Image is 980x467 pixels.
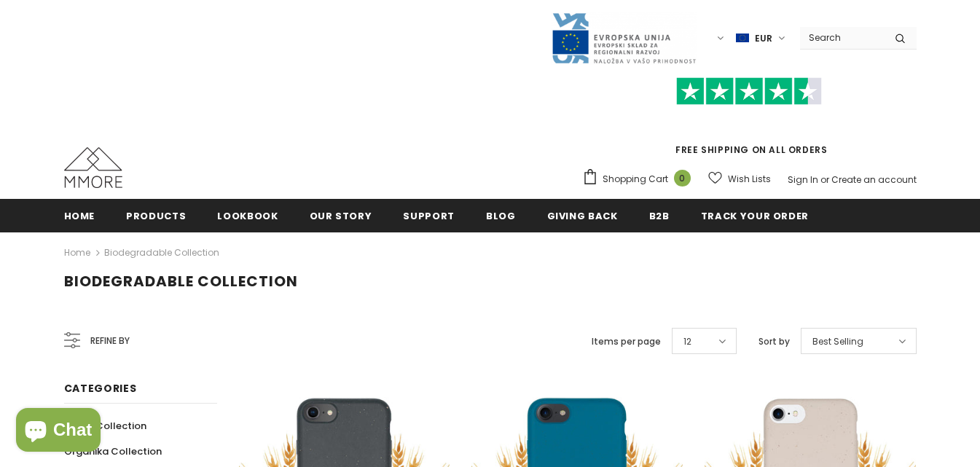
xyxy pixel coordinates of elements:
a: Biodegradable Collection [104,246,219,259]
span: Organika Collection [64,444,162,458]
a: Shopping Cart 0 [582,168,698,190]
img: Trust Pilot Stars [676,77,822,106]
span: 0 [674,170,691,187]
span: support [403,209,455,223]
span: Track your order [701,209,809,223]
span: Home [64,209,95,223]
a: Our Story [310,199,372,232]
span: Shopping Cart [603,172,668,187]
a: Products [126,199,186,232]
span: Refine by [90,333,130,349]
a: Giving back [547,199,618,232]
a: Organika Collection [64,439,162,464]
a: Create an account [831,173,917,186]
span: or [820,173,829,186]
a: Home [64,199,95,232]
span: Our Story [310,209,372,223]
a: Javni Razpis [551,31,697,44]
span: Biodegradable Collection [64,271,298,291]
label: Items per page [592,334,661,349]
a: Sign In [788,173,818,186]
a: Lookbook [217,199,278,232]
a: Wish Lists [708,166,771,192]
span: EUR [755,31,772,46]
span: 12 [683,334,691,349]
span: Best Selling [812,334,863,349]
span: Wish Lists [728,172,771,187]
span: FREE SHIPPING ON ALL ORDERS [582,84,917,156]
span: Giving back [547,209,618,223]
a: support [403,199,455,232]
img: Javni Razpis [551,12,697,65]
inbox-online-store-chat: Shopify online store chat [12,408,105,455]
iframe: Customer reviews powered by Trustpilot [582,105,917,143]
a: Track your order [701,199,809,232]
a: Blog [486,199,516,232]
span: Categories [64,381,137,396]
a: B2B [649,199,670,232]
span: Lookbook [217,209,278,223]
img: MMORE Cases [64,147,122,188]
span: B2B [649,209,670,223]
a: Home [64,244,90,262]
span: Products [126,209,186,223]
input: Search Site [800,27,884,48]
label: Sort by [758,334,790,349]
span: Blog [486,209,516,223]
